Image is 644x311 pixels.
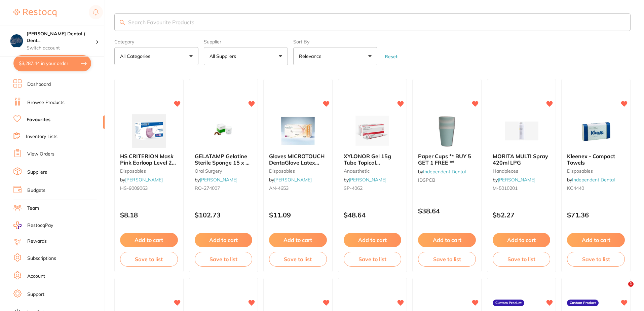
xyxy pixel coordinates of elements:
[572,177,615,183] a: Independent Dental
[269,177,312,183] span: by
[567,211,625,219] p: $71.36
[567,168,625,174] small: disposables
[614,281,631,298] iframe: Intercom live chat
[201,114,245,148] img: GELATAMP Gelatine Sterile Sponge 15 x 7 x 7mm Tub of 50
[344,211,402,219] p: $48.64
[425,114,469,148] img: Paper Cups ** BUY 5 GET 1 FREE **
[125,177,163,183] a: [PERSON_NAME]
[114,39,198,44] label: Category
[418,233,476,247] button: Add to cart
[344,185,363,191] span: SP-4062
[27,238,47,245] a: Rewards
[120,233,178,247] button: Add to cart
[350,114,394,148] img: XYLONOR Gel 15g Tube Topical Anaesthetic
[13,221,53,229] a: RestocqPay
[195,168,253,174] small: oral surgery
[26,133,58,140] a: Inventory Lists
[299,53,324,60] p: Relevance
[120,211,178,219] p: $8.18
[567,153,615,166] span: Kleenex - Compact Towels
[195,233,253,247] button: Add to cart
[120,252,178,267] button: Save to list
[204,39,288,44] label: Supplier
[567,153,625,166] b: Kleenex - Compact Towels
[269,252,327,267] button: Save to list
[114,13,631,31] input: Search Favourite Products
[493,185,518,191] span: M-5010201
[344,252,402,267] button: Save to list
[13,5,56,21] a: Restocq Logo
[276,114,320,148] img: Gloves MICROTOUCH DentaGlove Latex Powder Free Petite x 100
[493,211,551,219] p: $52.27
[493,153,551,166] b: MORITA MULTI Spray 420ml LPG
[498,177,535,183] a: [PERSON_NAME]
[120,177,163,183] span: by
[120,53,153,60] p: All Categories
[383,54,400,60] button: Reset
[500,114,543,148] img: MORITA MULTI Spray 420ml LPG
[114,47,198,65] button: All Categories
[418,153,471,166] span: Paper Cups ** BUY 5 GET 1 FREE **
[274,177,312,183] a: [PERSON_NAME]
[27,273,45,280] a: Account
[27,151,54,158] a: View Orders
[349,177,386,183] a: [PERSON_NAME]
[10,34,23,47] img: Singleton Dental ( DentalTown 8 Pty Ltd)
[120,153,178,166] b: HS CRITERION Mask Pink Earloop Level 2 Box of 50
[344,153,402,166] b: XYLONOR Gel 15g Tube Topical Anaesthetic
[418,207,476,215] p: $38.64
[567,233,625,247] button: Add to cart
[204,47,288,65] button: All Suppliers
[13,221,22,229] img: RestocqPay
[423,169,466,175] a: Independent Dental
[567,300,599,306] label: Custom Product
[195,153,250,172] span: GELATAMP Gelatine Sterile Sponge 15 x 7 x 7mm Tub of 50
[27,205,39,212] a: Team
[269,153,327,166] b: Gloves MICROTOUCH DentaGlove Latex Powder Free Petite x 100
[120,168,178,174] small: disposables
[493,177,535,183] span: by
[493,252,551,267] button: Save to list
[567,185,584,191] span: KC4440
[269,153,325,178] span: Gloves MICROTOUCH DentaGlove Latex Powder Free Petite x 100
[628,281,634,287] span: 1
[27,222,53,229] span: RestocqPay
[195,153,253,166] b: GELATAMP Gelatine Sterile Sponge 15 x 7 x 7mm Tub of 50
[574,114,618,148] img: Kleenex - Compact Towels
[27,291,44,298] a: Support
[27,169,47,176] a: Suppliers
[27,81,51,88] a: Dashboard
[27,116,50,123] a: Favourites
[27,187,45,194] a: Budgets
[567,177,615,183] span: by
[27,255,56,262] a: Subscriptions
[344,177,386,183] span: by
[418,252,476,267] button: Save to list
[269,233,327,247] button: Add to cart
[293,47,377,65] button: Relevance
[27,31,96,44] h4: Singleton Dental ( DentalTown 8 Pty Ltd)
[493,168,551,174] small: handpieces
[567,252,625,267] button: Save to list
[120,185,148,191] span: HS-9009063
[13,9,56,17] img: Restocq Logo
[418,177,435,183] span: IDSPCB
[120,153,176,172] span: HS CRITERION Mask Pink Earloop Level 2 Box of 50
[493,233,551,247] button: Add to cart
[13,55,91,71] button: $3,287.44 in your order
[293,39,377,44] label: Sort By
[344,233,402,247] button: Add to cart
[493,153,548,166] span: MORITA MULTI Spray 420ml LPG
[27,45,96,51] p: Switch account
[127,114,171,148] img: HS CRITERION Mask Pink Earloop Level 2 Box of 50
[210,53,239,60] p: All Suppliers
[418,169,466,175] span: by
[195,211,253,219] p: $102.73
[195,252,253,267] button: Save to list
[269,185,289,191] span: AN-4653
[200,177,237,183] a: [PERSON_NAME]
[269,211,327,219] p: $11.09
[344,168,402,174] small: anaesthetic
[418,153,476,166] b: Paper Cups ** BUY 5 GET 1 FREE **
[269,168,327,174] small: disposables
